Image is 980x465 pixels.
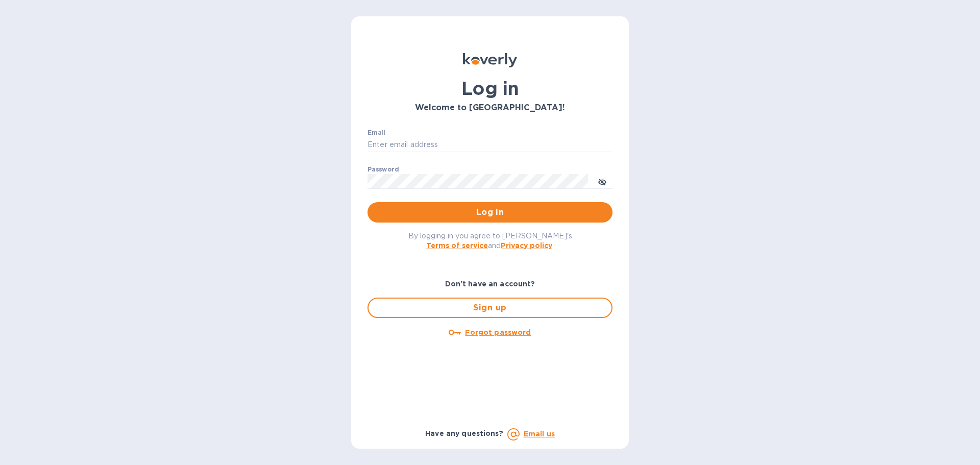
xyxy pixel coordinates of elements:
[367,202,612,223] button: Log in
[463,53,517,67] img: Koverly
[501,241,552,250] a: Privacy policy
[367,137,612,153] input: Enter email address
[445,280,535,288] b: Don't have an account?
[465,328,531,336] u: Forgot password
[408,232,572,250] span: By logging in you agree to [PERSON_NAME]'s and .
[367,130,385,136] label: Email
[376,206,604,218] span: Log in
[426,241,488,250] a: Terms of service
[367,298,612,318] button: Sign up
[367,103,612,113] h3: Welcome to [GEOGRAPHIC_DATA]!
[367,166,399,173] label: Password
[524,430,555,438] a: Email us
[425,429,503,437] b: Have any questions?
[592,171,612,191] button: toggle password visibility
[367,78,612,99] h1: Log in
[377,302,603,314] span: Sign up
